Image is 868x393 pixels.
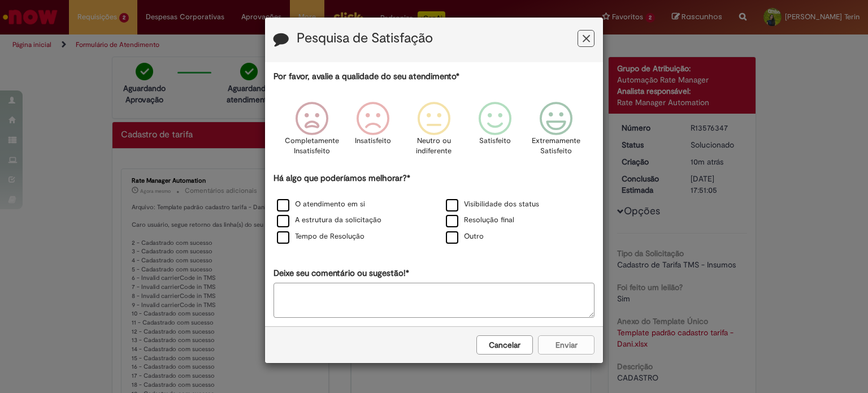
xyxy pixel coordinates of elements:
[274,172,594,245] div: Há algo que poderíamos melhorar?*
[532,136,580,157] p: Extremamente Satisfeito
[277,199,365,210] label: O atendimento em si
[414,136,454,157] p: Neutro ou indiferente
[274,267,409,279] label: Deixe seu comentário ou sugestão!*
[277,215,381,226] label: A estrutura da solicitação
[446,231,484,242] label: Outro
[405,93,463,171] div: Neutro ou indiferente
[283,93,340,171] div: Completamente Insatisfeito
[355,136,391,146] p: Insatisfeito
[277,231,364,242] label: Tempo de Resolução
[527,93,585,171] div: Extremamente Satisfeito
[476,335,533,355] button: Cancelar
[479,136,511,146] p: Satisfeito
[285,136,339,157] p: Completamente Insatisfeito
[344,93,402,171] div: Insatisfeito
[297,31,433,46] label: Pesquisa de Satisfação
[446,199,539,210] label: Visibilidade dos status
[466,93,524,171] div: Satisfeito
[274,71,459,83] label: Por favor, avalie a qualidade do seu atendimento*
[446,215,514,226] label: Resolução final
